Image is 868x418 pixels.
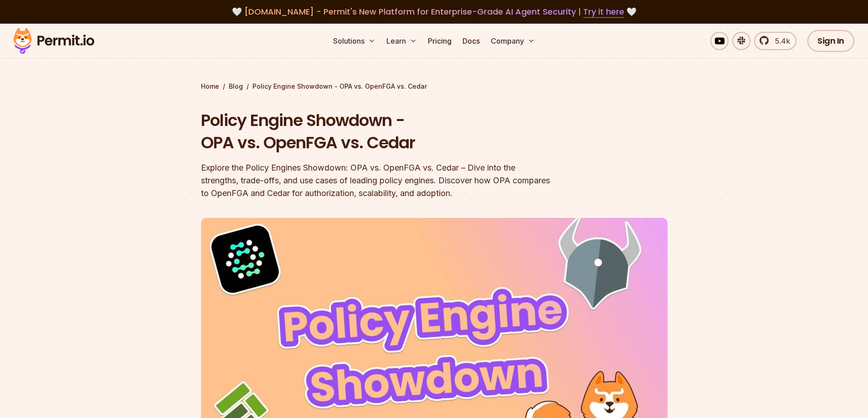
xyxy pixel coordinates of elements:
a: 5.4k [754,32,796,50]
span: [DOMAIN_NAME] - Permit's New Platform for Enterprise-Grade AI Agent Security | [244,6,624,17]
img: Permit logo [9,25,98,56]
a: Docs [459,32,483,50]
h1: Policy Engine Showdown - OPA vs. OpenFGA vs. Cedar [201,109,551,154]
button: Learn [383,32,421,50]
div: Explore the Policy Engines Showdown: OPA vs. OpenFGA vs. Cedar – Dive into the strengths, trade-o... [201,161,551,200]
a: Blog [229,82,243,91]
a: Pricing [424,32,455,50]
span: 5.4k [770,35,790,46]
a: Home [201,82,219,91]
a: Try it here [583,6,624,18]
button: Solutions [329,32,379,50]
a: Sign In [807,30,854,52]
div: / / [201,82,668,91]
div: 🤍 🤍 [22,5,846,18]
button: Company [487,32,539,50]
